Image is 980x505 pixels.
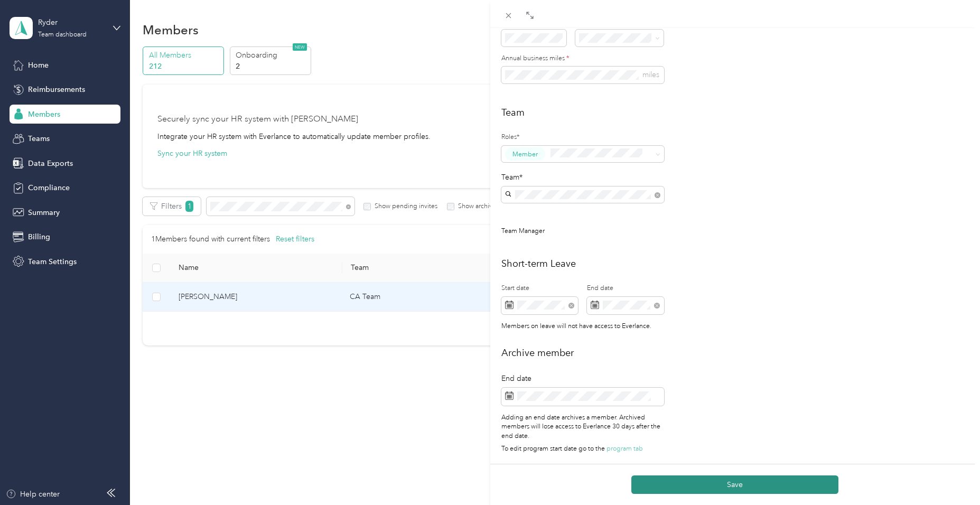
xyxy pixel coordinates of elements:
div: End date [501,373,664,384]
span: miles [642,70,659,79]
label: Roles* [501,133,664,142]
div: Team* [501,172,664,183]
span: program tab [606,445,643,453]
button: Save [631,475,838,494]
button: Member [505,147,545,161]
span: Team Manager [501,227,545,235]
h2: Team [501,106,969,120]
label: Annual business miles [501,54,664,63]
span: Member [512,149,538,159]
div: Members on leave will not have access to Everlance. [501,322,679,331]
h2: Archive member [501,346,969,360]
h2: Short-term Leave [501,257,969,271]
label: End date [587,284,664,293]
label: Start date [501,284,578,293]
iframe: Everlance-gr Chat Button Frame [921,446,980,505]
p: To edit program start date go to the [501,444,664,454]
div: Adding an end date archives a member. Archived members will lose access to Everlance 30 days afte... [501,413,664,454]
